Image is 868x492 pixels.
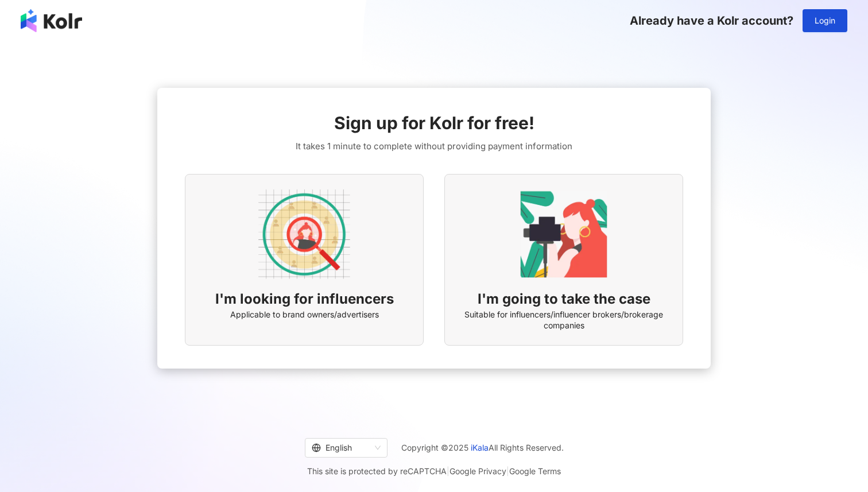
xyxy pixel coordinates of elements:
span: It takes 1 minute to complete without providing payment information [296,140,572,153]
span: This site is protected by reCAPTCHA [307,464,561,478]
a: Google Privacy [449,466,506,476]
img: KOL identity option [518,188,610,280]
span: Suitable for influencers/influencer brokers/brokerage companies [459,309,669,331]
span: Sign up for Kolr for free! [334,111,534,135]
img: logo [21,9,82,32]
a: Google Terms [509,466,561,476]
span: | [447,466,449,476]
img: AD identity option [258,188,350,280]
span: Applicable to brand owners/advertisers [230,309,379,320]
span: Already have a Kolr account? [630,14,793,28]
span: I'm looking for influencers [215,289,394,309]
button: Login [803,9,847,32]
div: English [312,439,370,457]
a: iKala [471,443,489,452]
span: I'm going to take the case [478,289,650,309]
span: Login [815,16,835,25]
span: | [506,466,509,476]
span: Copyright © 2025 All Rights Reserved. [401,441,564,455]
